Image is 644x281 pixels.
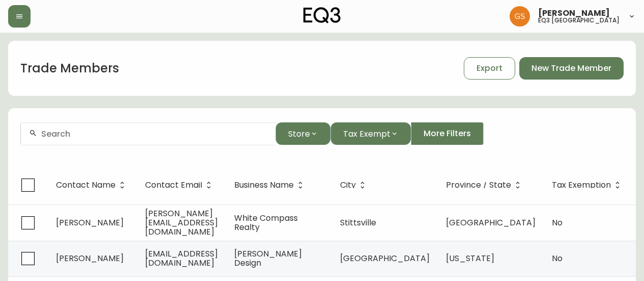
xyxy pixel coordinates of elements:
span: [GEOGRAPHIC_DATA] [340,252,430,264]
span: Province / State [446,182,511,188]
button: New Trade Member [519,57,624,80]
h5: eq3 [GEOGRAPHIC_DATA] [538,17,620,23]
span: Export [477,63,502,74]
span: Tax Exempt [343,127,390,140]
span: White Compass Realty [234,212,298,233]
img: 6b403d9c54a9a0c30f681d41f5fc2571 [510,6,530,27]
span: [PERSON_NAME] [538,9,610,17]
span: Stittsville [340,217,376,228]
span: Contact Name [56,182,116,188]
img: logo [303,7,341,23]
button: Store [275,122,330,145]
span: City [340,182,356,188]
span: [PERSON_NAME] [56,252,124,264]
span: Contact Email [145,181,215,190]
span: [PERSON_NAME][EMAIL_ADDRESS][DOMAIN_NAME] [145,208,218,238]
h1: Trade Members [20,60,119,77]
span: [PERSON_NAME] [56,217,124,228]
span: New Trade Member [531,63,611,74]
input: Search [41,129,267,139]
span: [PERSON_NAME] Design [234,248,302,269]
span: Contact Name [56,181,129,190]
span: City [340,181,369,190]
button: Tax Exempt [330,122,411,145]
span: Store [288,127,310,140]
span: No [552,217,563,228]
span: Tax Exemption [552,182,611,188]
span: Business Name [234,181,307,190]
span: Business Name [234,182,294,188]
button: Export [464,57,515,80]
span: Province / State [446,181,524,190]
span: No [552,252,563,264]
span: Contact Email [145,182,202,188]
span: More Filters [424,128,471,139]
span: [EMAIL_ADDRESS][DOMAIN_NAME] [145,248,218,269]
span: [US_STATE] [446,252,494,264]
span: Tax Exemption [552,181,624,190]
button: More Filters [411,122,484,145]
span: [GEOGRAPHIC_DATA] [446,217,536,228]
